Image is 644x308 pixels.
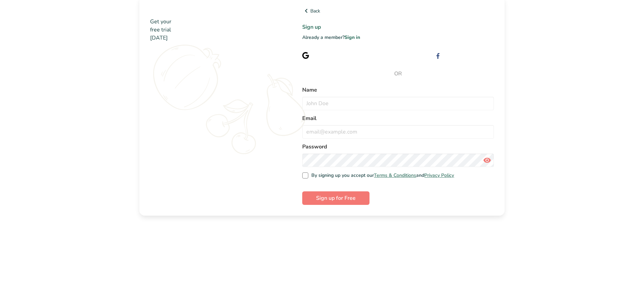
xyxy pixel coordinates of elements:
[302,97,494,110] input: John Doe
[302,34,494,41] p: Already a member?
[302,143,494,151] label: Password
[150,7,216,15] img: Food Label Maker
[424,172,454,179] a: Privacy Policy
[374,172,416,179] a: Terms & Conditions
[462,52,494,58] span: with Facebook
[302,191,369,205] button: Sign up for Free
[308,172,454,179] span: By signing up you accept our and
[314,52,357,59] div: Sign up
[316,194,356,202] span: Sign up for Free
[344,34,360,41] a: Sign in
[446,52,494,59] div: Sign up
[302,7,494,15] a: Back
[150,18,281,42] h2: Get your free trial [DATE]
[302,70,494,78] span: OR
[302,114,494,122] label: Email
[331,52,357,58] span: with Google
[302,125,494,139] input: email@example.com
[302,86,494,94] label: Name
[302,23,494,31] h1: Sign up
